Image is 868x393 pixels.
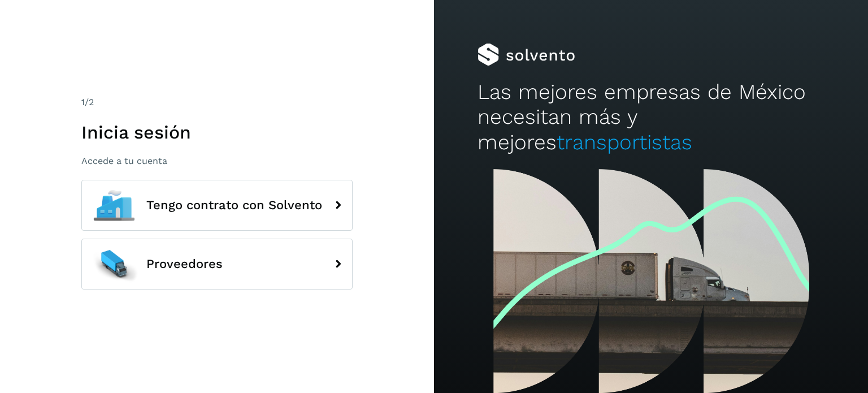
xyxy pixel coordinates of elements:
[557,130,692,154] span: transportistas
[146,257,223,271] span: Proveedores
[146,198,322,212] span: Tengo contrato con Solvento
[81,122,353,143] h1: Inicia sesión
[81,97,85,107] span: 1
[81,239,353,290] button: Proveedores
[81,180,353,231] button: Tengo contrato con Solvento
[81,96,353,109] div: /2
[478,80,824,155] h2: Las mejores empresas de México necesitan más y mejores
[81,156,353,166] p: Accede a tu cuenta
